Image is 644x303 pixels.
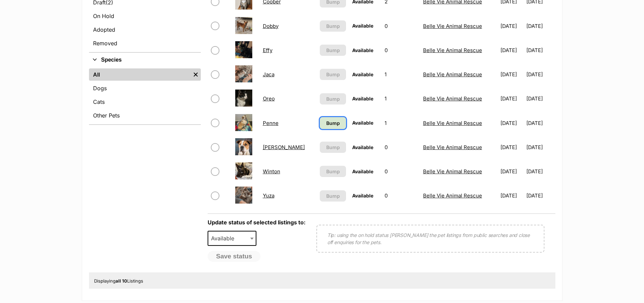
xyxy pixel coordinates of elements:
[352,193,373,198] span: Available
[320,45,346,56] button: Bump
[498,160,526,183] td: [DATE]
[263,95,275,102] a: Oreo
[326,119,340,127] span: Bump
[327,232,534,246] p: Tip: using the on hold status [PERSON_NAME] the pet listings from public searches and close off e...
[89,67,201,124] div: Species
[89,23,201,36] a: Adopted
[498,14,526,38] td: [DATE]
[320,20,346,32] button: Bump
[382,184,420,207] td: 0
[526,160,554,183] td: [DATE]
[326,192,340,200] span: Bump
[320,190,346,202] button: Bump
[352,169,373,174] span: Available
[208,251,261,262] button: Save status
[423,47,482,53] a: Belle Vie Animal Rescue
[263,120,279,126] a: Penne
[526,63,554,86] td: [DATE]
[423,120,482,126] a: Belle Vie Animal Rescue
[320,69,346,80] button: Bump
[382,14,420,38] td: 0
[498,111,526,135] td: [DATE]
[423,95,482,102] a: Belle Vie Animal Rescue
[352,23,373,29] span: Available
[208,234,241,243] span: Available
[498,135,526,159] td: [DATE]
[326,22,340,30] span: Bump
[382,38,420,62] td: 0
[263,144,305,150] a: [PERSON_NAME]
[320,166,346,177] button: Bump
[320,142,346,153] button: Bump
[326,71,340,78] span: Bump
[382,87,420,110] td: 1
[326,95,340,102] span: Bump
[89,37,201,49] a: Removed
[498,38,526,62] td: [DATE]
[191,68,201,81] a: Remove filter
[89,55,201,64] button: Species
[326,168,340,175] span: Bump
[526,14,554,38] td: [DATE]
[326,47,340,54] span: Bump
[382,63,420,86] td: 1
[352,71,373,77] span: Available
[89,82,201,94] a: Dogs
[498,184,526,207] td: [DATE]
[498,63,526,86] td: [DATE]
[263,23,279,29] a: Dobby
[423,168,482,175] a: Belle Vie Animal Rescue
[263,47,272,53] a: Effy
[263,168,280,175] a: Winton
[498,87,526,110] td: [DATE]
[208,231,257,246] span: Available
[352,47,373,53] span: Available
[352,120,373,126] span: Available
[263,192,274,199] a: Yuza
[526,38,554,62] td: [DATE]
[326,144,340,151] span: Bump
[526,111,554,135] td: [DATE]
[382,160,420,183] td: 0
[526,135,554,159] td: [DATE]
[208,219,305,226] label: Update status of selected listings to:
[423,23,482,29] a: Belle Vie Animal Rescue
[89,109,201,122] a: Other Pets
[382,135,420,159] td: 0
[423,144,482,150] a: Belle Vie Animal Rescue
[89,68,191,81] a: All
[89,96,201,108] a: Cats
[423,192,482,199] a: Belle Vie Animal Rescue
[320,117,346,129] a: Bump
[263,71,274,78] a: Jaca
[94,278,143,284] span: Displaying Listings
[526,184,554,207] td: [DATE]
[352,96,373,101] span: Available
[352,144,373,150] span: Available
[116,278,127,284] strong: all 10
[423,71,482,78] a: Belle Vie Animal Rescue
[526,87,554,110] td: [DATE]
[89,10,201,22] a: On Hold
[320,93,346,105] button: Bump
[382,111,420,135] td: 1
